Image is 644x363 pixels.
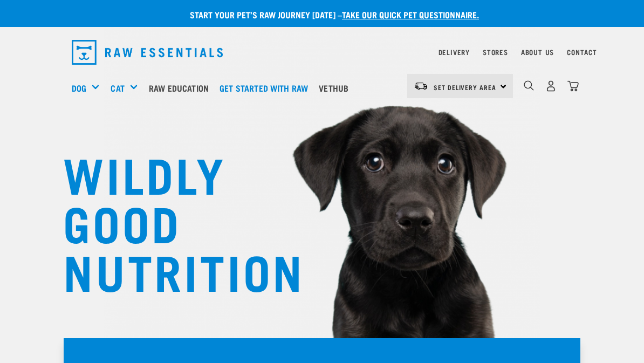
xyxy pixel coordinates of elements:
a: Dog [72,81,86,94]
a: Get started with Raw [217,66,316,109]
img: user.png [545,80,557,92]
nav: dropdown navigation [63,36,581,69]
a: Vethub [316,66,357,109]
a: take our quick pet questionnaire. [342,12,479,17]
img: home-icon-1@2x.png [524,80,534,91]
a: Raw Education [146,66,217,109]
a: Cat [111,81,124,94]
a: Contact [567,50,597,54]
a: About Us [521,50,554,54]
img: home-icon@2x.png [567,80,579,92]
a: Delivery [439,50,470,54]
img: van-moving.png [414,81,428,91]
a: Stores [483,50,508,54]
span: Set Delivery Area [434,85,496,89]
h1: WILDLY GOOD NUTRITION [63,148,279,294]
img: Raw Essentials Logo [72,40,223,65]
